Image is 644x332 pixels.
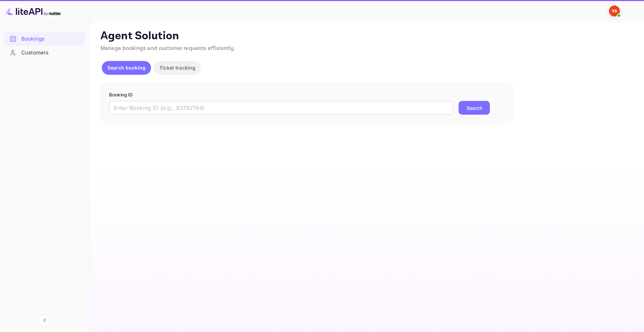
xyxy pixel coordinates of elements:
[4,32,85,46] div: Bookings
[107,64,146,71] p: Search booking
[159,64,195,71] p: Ticket tracking
[100,45,235,52] span: Manage bookings and customer requests efficiently.
[4,46,85,59] a: Customers
[39,314,51,326] button: Collapse navigation
[21,35,82,43] div: Bookings
[21,49,82,57] div: Customers
[109,101,453,115] input: Enter Booking ID (e.g., 63782194)
[6,6,61,17] img: LiteAPI logo
[609,6,620,17] img: Yandex Support
[4,46,85,60] div: Customers
[459,101,490,115] button: Search
[100,29,632,43] p: Agent Solution
[4,32,85,45] a: Bookings
[109,92,505,98] p: Booking ID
